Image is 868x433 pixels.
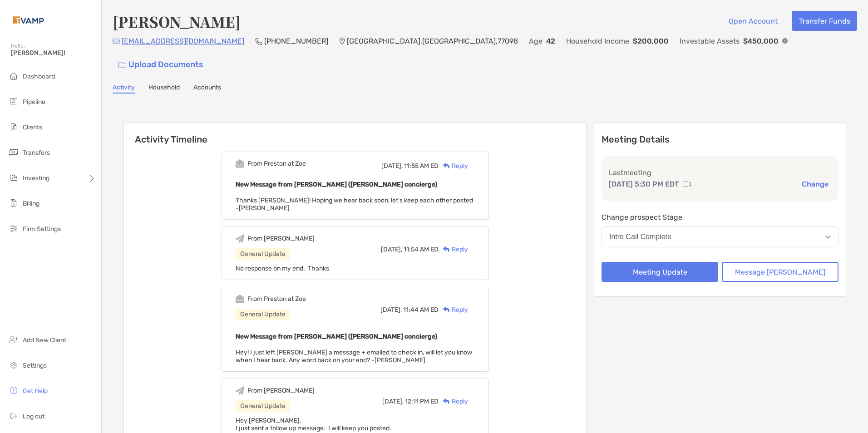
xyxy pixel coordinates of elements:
[23,362,47,369] span: Settings
[11,4,46,36] img: Zoe Logo
[405,398,439,405] span: 12:11 PM ED
[236,181,437,188] b: New Message from [PERSON_NAME] ([PERSON_NAME] concierge)
[403,306,439,314] span: 11:44 AM ED
[11,49,96,57] span: [PERSON_NAME]!
[8,172,19,183] img: investing icon
[633,35,669,47] p: $200,000
[236,386,244,395] img: Event icon
[124,123,586,145] h6: Activity Timeline
[566,35,629,47] p: Household Income
[825,236,831,239] img: Open dropdown arrow
[236,417,391,432] span: Hey [PERSON_NAME], I just sent a follow up message. I will keep you posted.
[381,162,403,170] span: [DATE],
[529,35,542,47] p: Age
[113,84,135,93] a: Activity
[380,306,402,314] span: [DATE],
[236,309,290,320] div: General Update
[255,38,262,45] img: Phone Icon
[443,163,450,169] img: Reply icon
[602,226,838,247] button: Intro Call Complete
[236,295,244,303] img: Event icon
[8,410,19,421] img: logout icon
[122,35,244,47] p: [EMAIL_ADDRESS][DOMAIN_NAME]
[23,123,42,131] span: Clients
[404,162,439,170] span: 11:55 AM ED
[8,385,19,396] img: get-help icon
[23,149,50,157] span: Transfers
[247,295,306,303] div: From Preston at Zoe
[743,35,779,47] p: $450,000
[382,398,404,405] span: [DATE],
[602,134,838,145] p: Meeting Details
[609,233,671,241] div: Intro Call Complete
[439,305,468,315] div: Reply
[148,84,180,93] a: Household
[236,265,329,272] span: No response on my end. Thanks
[443,246,450,252] img: Reply icon
[339,38,345,45] img: Location Icon
[236,197,473,212] span: Thanks [PERSON_NAME]! Hoping we hear back soon, let's keep each other posted -[PERSON_NAME]
[782,38,788,44] img: Info Icon
[8,96,19,107] img: pipeline icon
[683,181,691,188] img: communication type
[721,11,784,31] button: Open Account
[439,397,468,406] div: Reply
[381,246,402,253] span: [DATE],
[23,73,55,80] span: Dashboard
[193,84,221,93] a: Accounts
[236,234,244,243] img: Event icon
[439,245,468,254] div: Reply
[8,223,19,234] img: firm-settings icon
[113,55,209,74] a: Upload Documents
[443,307,450,313] img: Reply icon
[799,179,831,189] button: Change
[247,235,315,242] div: From [PERSON_NAME]
[439,161,468,171] div: Reply
[404,246,439,253] span: 11:54 AM ED
[8,70,19,81] img: dashboard icon
[680,35,740,47] p: Investable Assets
[23,387,48,395] span: Get Help
[8,121,19,132] img: clients icon
[236,333,437,340] b: New Message from [PERSON_NAME] ([PERSON_NAME] concierge)
[23,174,49,182] span: Investing
[23,98,45,106] span: Pipeline
[23,413,44,420] span: Log out
[236,400,290,412] div: General Update
[8,147,19,157] img: transfers icon
[443,399,450,404] img: Reply icon
[792,11,857,31] button: Transfer Funds
[602,262,718,282] button: Meeting Update
[247,387,315,394] div: From [PERSON_NAME]
[602,212,838,223] p: Change prospect Stage
[236,248,290,260] div: General Update
[113,11,241,32] h4: [PERSON_NAME]
[23,336,66,344] span: Add New Client
[264,35,328,47] p: [PHONE_NUMBER]
[609,178,679,190] p: [DATE] 5:30 PM EDT
[609,167,831,178] p: Last meeting
[23,200,39,207] span: Billing
[247,160,306,167] div: From Preston at Zoe
[722,262,838,282] button: Message [PERSON_NAME]
[8,197,19,208] img: billing icon
[236,349,472,364] span: Hey! I just left [PERSON_NAME] a message + emailed to check in, will let you know when I hear bac...
[23,225,61,233] span: Firm Settings
[546,35,555,47] p: 42
[113,39,120,44] img: Email Icon
[8,359,19,370] img: settings icon
[118,62,126,68] img: button icon
[347,35,518,47] p: [GEOGRAPHIC_DATA] , [GEOGRAPHIC_DATA] , 77098
[8,334,19,345] img: add_new_client icon
[236,159,244,168] img: Event icon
